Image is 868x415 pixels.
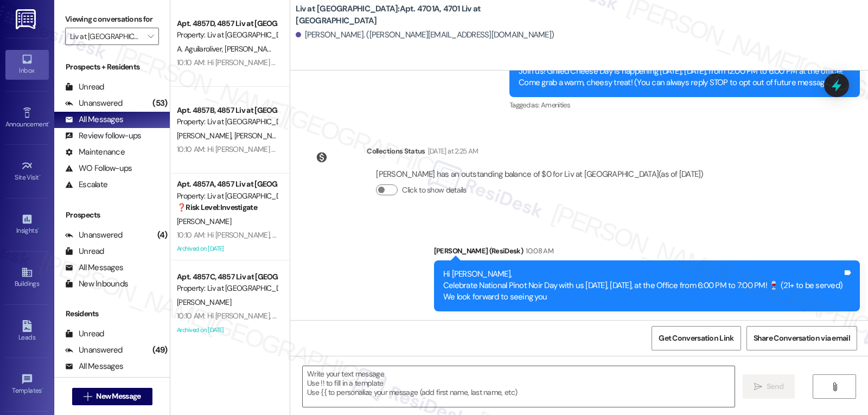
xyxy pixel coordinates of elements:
div: Review follow-ups [65,130,141,142]
div: (53) [150,95,170,112]
div: Property: Liv at [GEOGRAPHIC_DATA] [177,190,277,202]
a: Leads [5,317,49,346]
div: Property: Liv at [GEOGRAPHIC_DATA] [177,283,277,294]
div: All Messages [65,114,123,125]
div: Residents [54,308,170,320]
span: A. Aguilaroliver [177,44,225,54]
div: All Messages [65,262,123,273]
button: Share Conversation via email [746,326,857,350]
img: ResiDesk Logo [16,9,38,29]
div: Unread [65,328,104,340]
i:  [84,392,92,401]
div: Property: Liv at [GEOGRAPHIC_DATA] [177,116,277,127]
span: • [37,225,39,233]
span: [PERSON_NAME] [177,216,231,226]
span: [PERSON_NAME] [177,131,234,141]
div: Escalate [65,179,107,190]
div: Collections Status [367,145,425,157]
a: Inbox [5,50,49,79]
button: New Message [72,388,152,405]
div: Unanswered [65,229,123,241]
a: Templates • [5,370,49,399]
div: New Inbounds [65,278,128,290]
button: Get Conversation Link [652,326,741,350]
div: Prospects [54,209,170,221]
span: Get Conversation Link [659,333,733,344]
a: Insights • [5,210,49,239]
span: • [42,385,43,393]
div: Unanswered [65,98,123,109]
div: (49) [150,342,170,359]
div: Unanswered [65,344,123,356]
div: [PERSON_NAME] has an outstanding balance of $0 for Liv at [GEOGRAPHIC_DATA] (as of [DATE]) [376,169,703,180]
i:  [754,382,762,391]
a: Buildings [5,263,49,292]
div: Property: Liv at [GEOGRAPHIC_DATA] [177,29,277,41]
div: 10:10 AM: Hi [PERSON_NAME], Celebrate National Pinot Noir Day with us [DATE], [DATE], at the Offi... [177,311,739,321]
div: Maintenance [65,146,125,158]
span: [PERSON_NAME] [234,131,289,141]
div: WO Follow-ups [65,163,132,174]
div: 10:10 AM: Hi [PERSON_NAME] and [PERSON_NAME], Celebrate National Pinot Noir Day with us [DATE], [... [177,144,809,154]
div: 10:10 AM: Hi [PERSON_NAME] and [PERSON_NAME], Celebrate National Pinot Noir Day with us [DATE], [... [177,58,809,67]
span: [PERSON_NAME] [177,297,231,307]
span: Send [767,381,783,392]
i:  [148,32,154,41]
div: [PERSON_NAME]. ([PERSON_NAME][EMAIL_ADDRESS][DOMAIN_NAME]) [296,29,554,41]
div: 10:08 AM [523,245,553,257]
div: Apt. 4857B, 4857 Liv at [GEOGRAPHIC_DATA] [177,105,277,116]
div: Archived on [DATE] [176,242,278,256]
div: 10:10 AM: Hi [PERSON_NAME], Celebrate National Pinot Noir Day with us [DATE], [DATE], at the Offi... [177,230,739,240]
div: [DATE] at 2:25 AM [425,145,478,157]
a: Site Visit • [5,157,49,186]
label: Viewing conversations for [65,11,159,28]
div: Apt. 4857D, 4857 Liv at [GEOGRAPHIC_DATA] [177,18,277,29]
div: [PERSON_NAME] (ResiDesk) [434,245,860,260]
strong: ❓ Risk Level: Investigate [177,202,257,212]
div: Hi [PERSON_NAME], Celebrate National Pinot Noir Day with us [DATE], [DATE], at the Office from 6:... [443,269,843,303]
span: • [48,119,50,126]
div: Tagged as: [509,97,860,113]
div: Apt. 4857A, 4857 Liv at [GEOGRAPHIC_DATA] [177,178,277,190]
span: Amenities [541,100,570,110]
span: • [39,172,41,180]
div: All Messages [65,361,123,372]
div: Prospects + Residents [54,61,170,73]
button: Send [743,374,795,399]
span: [PERSON_NAME] [225,44,279,54]
b: Liv at [GEOGRAPHIC_DATA]: Apt. 4701A, 4701 Liv at [GEOGRAPHIC_DATA] [296,3,513,27]
span: Share Conversation via email [754,333,850,344]
div: Unread [65,81,104,93]
span: New Message [96,391,141,402]
i:  [831,382,839,391]
div: Unread [65,246,104,257]
div: Archived on [DATE] [176,323,278,337]
input: All communities [70,28,142,45]
div: (4) [155,227,170,244]
div: Apt. 4857C, 4857 Liv at [GEOGRAPHIC_DATA] [177,271,277,283]
label: Click to show details [402,184,466,196]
